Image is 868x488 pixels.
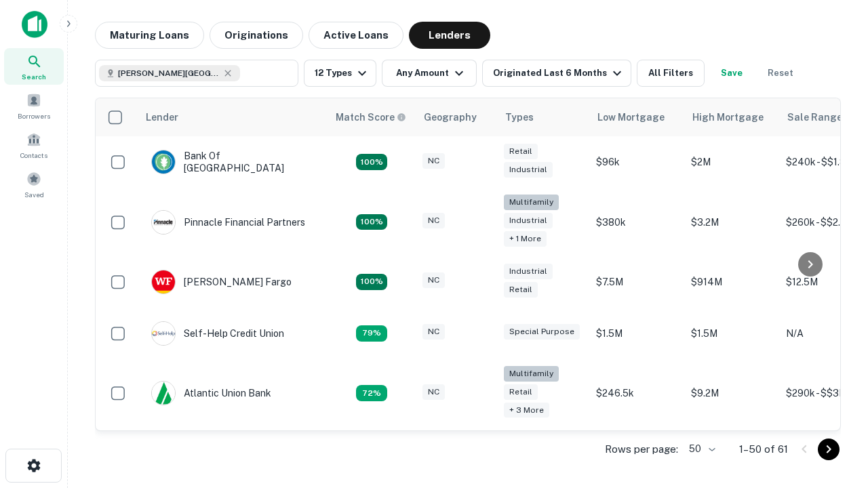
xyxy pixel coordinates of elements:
button: Any Amount [382,60,477,87]
div: 50 [684,439,717,459]
div: NC [422,384,445,400]
div: Retail [504,144,538,159]
div: Originated Last 6 Months [493,65,625,81]
td: $1.5M [589,308,684,359]
td: $200k [589,427,684,479]
th: Capitalize uses an advanced AI algorithm to match your search with the best lender. The match sco... [328,98,416,136]
div: Special Purpose [504,324,580,340]
div: Industrial [504,264,553,279]
img: picture [152,322,175,345]
div: Atlantic Union Bank [151,381,271,405]
a: Search [4,48,64,85]
span: Borrowers [18,110,50,121]
span: Saved [24,189,44,200]
td: $914M [684,256,779,308]
div: Self-help Credit Union [151,321,284,346]
td: $7.5M [589,256,684,308]
div: NC [422,153,445,169]
div: Retail [504,282,538,298]
div: Bank Of [GEOGRAPHIC_DATA] [151,150,314,174]
img: capitalize-icon.png [22,11,47,38]
td: $3.2M [684,188,779,256]
button: Active Loans [309,22,403,49]
div: Pinnacle Financial Partners [151,210,305,235]
td: $380k [589,188,684,256]
button: Originations [210,22,303,49]
div: High Mortgage [692,109,764,125]
button: Reset [759,60,802,87]
div: Multifamily [504,366,559,382]
div: NC [422,213,445,228]
th: Geography [416,98,497,136]
div: Multifamily [504,195,559,210]
div: Types [505,109,534,125]
div: NC [422,272,445,288]
div: NC [422,324,445,340]
td: $1.5M [684,308,779,359]
button: All Filters [637,60,705,87]
iframe: Chat Widget [800,380,868,445]
th: Types [497,98,589,136]
h6: Match Score [336,110,403,125]
td: $2M [684,136,779,188]
div: + 3 more [504,403,549,418]
button: Maturing Loans [95,22,204,49]
div: [PERSON_NAME] Fargo [151,270,292,294]
td: $96k [589,136,684,188]
div: Matching Properties: 11, hasApolloMatch: undefined [356,325,387,342]
span: Contacts [20,150,47,161]
div: Matching Properties: 15, hasApolloMatch: undefined [356,274,387,290]
button: Save your search to get updates of matches that match your search criteria. [710,60,753,87]
td: $246.5k [589,359,684,428]
div: Lender [146,109,178,125]
span: Search [22,71,46,82]
img: picture [152,150,175,174]
img: picture [152,211,175,234]
div: Matching Properties: 14, hasApolloMatch: undefined [356,154,387,170]
img: picture [152,270,175,293]
div: + 1 more [504,231,547,247]
div: Industrial [504,213,553,228]
a: Saved [4,166,64,203]
button: Lenders [409,22,490,49]
div: Matching Properties: 25, hasApolloMatch: undefined [356,214,387,230]
div: Industrial [504,162,553,178]
img: picture [152,382,175,405]
div: Low Mortgage [597,109,665,125]
td: $3.3M [684,427,779,479]
div: Matching Properties: 10, hasApolloMatch: undefined [356,385,387,401]
div: Capitalize uses an advanced AI algorithm to match your search with the best lender. The match sco... [336,110,406,125]
th: Lender [138,98,328,136]
a: Contacts [4,127,64,163]
button: Originated Last 6 Months [482,60,631,87]
th: High Mortgage [684,98,779,136]
p: 1–50 of 61 [739,441,788,457]
th: Low Mortgage [589,98,684,136]
button: Go to next page [818,439,840,460]
div: Retail [504,384,538,400]
div: Sale Range [787,109,842,125]
a: Borrowers [4,87,64,124]
p: Rows per page: [605,441,678,457]
button: 12 Types [304,60,376,87]
div: Geography [424,109,477,125]
td: $9.2M [684,359,779,428]
span: [PERSON_NAME][GEOGRAPHIC_DATA], [GEOGRAPHIC_DATA] [118,67,220,79]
